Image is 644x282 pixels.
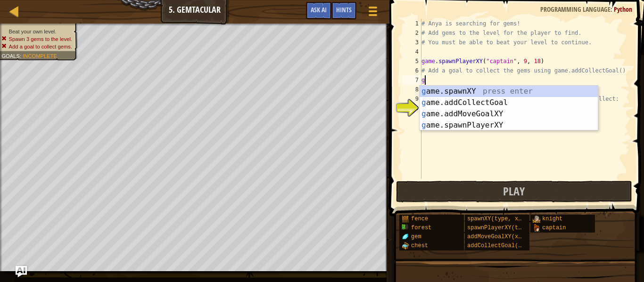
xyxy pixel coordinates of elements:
img: portrait.png [533,224,540,232]
span: spawnXY(type, x, y) [467,216,532,222]
div: 4 [403,47,421,56]
div: 10 [403,104,421,113]
div: 3 [403,38,421,47]
div: 1 [403,19,421,28]
div: 5 [403,56,421,66]
span: gem [411,234,421,240]
span: spawnPlayerXY(type, x, y) [467,225,552,231]
span: captain [542,225,566,231]
div: 6 [403,66,421,75]
span: : [611,5,614,14]
span: addCollectGoal(amount) [467,242,542,249]
img: portrait.png [402,215,409,223]
li: Spawn 3 gems to the level. [1,35,72,43]
button: Ask AI [16,266,27,277]
img: portrait.png [402,242,409,250]
button: Ask AI [306,2,331,19]
span: Add a goal to collect gems. [9,43,72,49]
span: Ask AI [311,5,327,14]
li: Add a goal to collect gems. [1,43,72,50]
img: portrait.png [402,233,409,241]
div: 9 [403,94,421,104]
div: 7 [403,75,421,85]
span: Beat your own level. [9,28,57,34]
div: 2 [403,28,421,38]
span: Spawn 3 gems to the level. [9,36,72,42]
span: Hints [336,5,352,14]
span: chest [411,242,428,249]
img: portrait.png [533,215,540,223]
img: portrait.png [402,224,409,232]
span: Python [614,5,632,14]
button: Play [396,181,632,202]
span: Goals [1,53,20,59]
button: Show game menu [361,2,385,24]
span: Play [503,184,525,199]
span: forest [411,225,431,231]
div: 8 [403,85,421,94]
span: knight [542,216,562,222]
span: fence [411,216,428,222]
span: Programming language [540,5,611,14]
span: addMoveGoalXY(x, y) [467,234,532,240]
span: : [20,53,23,59]
li: Beat your own level. [1,28,72,35]
span: Incomplete [23,53,57,59]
